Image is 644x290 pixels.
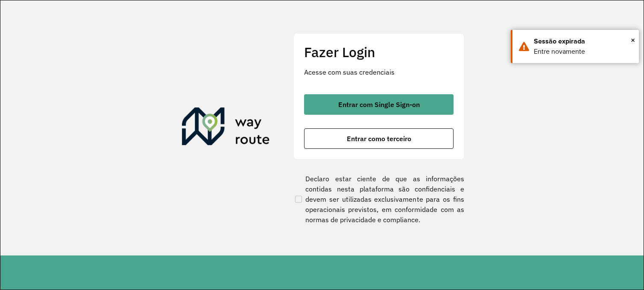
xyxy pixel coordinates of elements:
[293,174,464,225] label: Declaro estar ciente de que as informações contidas nesta plataforma são confidenciais e devem se...
[347,135,411,142] span: Entrar como terceiro
[304,67,454,77] p: Acesse com suas credenciais
[338,101,420,108] span: Entrar com Single Sign-on
[631,34,635,46] span: ×
[304,128,454,149] button: button
[534,46,632,57] div: Entre novamente
[304,44,454,60] h2: Fazer Login
[631,34,635,46] button: Close
[534,36,632,46] div: Sessão expirada
[304,94,454,115] button: button
[182,107,270,148] img: Roteirizador AmbevTech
